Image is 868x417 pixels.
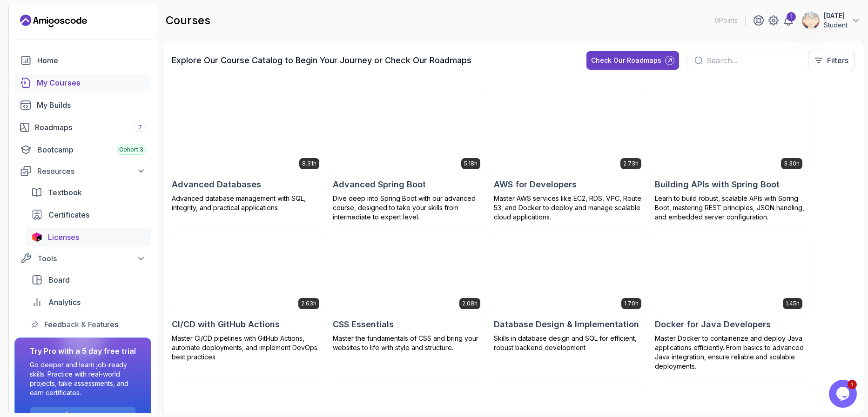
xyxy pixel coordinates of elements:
[802,12,820,29] img: user profile image
[824,11,848,20] p: [DATE]
[26,183,151,202] a: textbook
[783,15,794,26] a: 1
[48,209,89,220] span: Certificates
[824,20,848,30] p: Student
[462,300,478,307] p: 2.08h
[655,334,808,371] p: Master Docker to containerize and deploy Java applications efficiently. From basics to advanced J...
[35,122,146,133] div: Roadmaps
[26,293,151,311] a: analytics
[26,315,151,334] a: feedback
[301,300,316,307] p: 2.63h
[801,11,861,30] button: user profile image[DATE]Student
[655,230,808,315] img: Docker for Java Developers card
[494,89,647,175] img: AWS for Developers card
[172,54,471,67] h3: Explore Our Course Catalog to Begin Your Journey or Check Our Roadmaps
[494,194,647,222] p: Master AWS services like EC2, RDS, VPC, Route 53, and Docker to deploy and manage scalable cloud ...
[333,229,486,353] a: CSS Essentials card2.08hCSS EssentialsMaster the fundamentals of CSS and bring your websites to l...
[44,319,118,330] span: Feedback & Features
[166,13,210,28] h2: courses
[655,318,771,331] h2: Docker for Java Developers
[494,178,577,191] h2: AWS for Developers
[26,228,151,246] a: licenses
[591,56,661,65] div: Check Our Roadmaps
[48,274,70,285] span: Board
[14,163,151,179] button: Resources
[37,144,146,155] div: Bootcamp
[655,178,780,191] h2: Building APIs with Spring Boot
[827,55,848,66] p: Filters
[623,160,639,167] p: 2.73h
[829,380,859,408] iframe: chat widget
[119,146,143,153] span: Cohort 3
[494,230,647,315] img: Database Design & Implementation card
[787,12,796,21] div: 1
[14,250,151,267] button: Tools
[14,140,151,159] a: bootcamp
[707,55,796,66] input: Search...
[333,89,486,222] a: Advanced Spring Boot card5.18hAdvanced Spring BootDive deep into Spring Boot with our advanced co...
[494,334,647,352] p: Skills in database design and SQL for efficient, robust backend development
[655,89,808,222] a: Building APIs with Spring Boot card3.30hBuilding APIs with Spring BootLearn to build robust, scal...
[48,232,79,243] span: Licenses
[31,232,42,242] img: jetbrains icon
[784,160,800,167] p: 3.30h
[37,253,146,264] div: Tools
[37,165,146,177] div: Resources
[715,16,738,25] p: 0 Points
[48,187,82,198] span: Textbook
[172,334,325,362] p: Master CI/CD pipelines with GitHub Actions, automate deployments, and implement DevOps best pract...
[20,13,87,28] a: Landing page
[14,96,151,114] a: builds
[37,99,146,111] div: My Builds
[48,297,81,308] span: Analytics
[30,360,136,397] p: Go deeper and learn job-ready skills. Practice with real-world projects, take assessments, and ea...
[808,51,855,70] button: Filters
[655,229,808,371] a: Docker for Java Developers card1.45hDocker for Java DevelopersMaster Docker to containerize and d...
[333,318,394,331] h2: CSS Essentials
[14,51,151,70] a: home
[586,51,679,70] button: Check Our Roadmaps
[138,124,142,131] span: 7
[333,178,426,191] h2: Advanced Spring Boot
[37,77,146,88] div: My Courses
[172,318,280,331] h2: CI/CD with GitHub Actions
[494,318,639,331] h2: Database Design & Implementation
[172,230,325,315] img: CI/CD with GitHub Actions card
[655,194,808,222] p: Learn to build robust, scalable APIs with Spring Boot, mastering REST principles, JSON handling, ...
[26,205,151,224] a: certificates
[37,55,146,66] div: Home
[494,229,647,353] a: Database Design & Implementation card1.70hDatabase Design & ImplementationSkills in database desi...
[14,118,151,137] a: roadmaps
[14,73,151,92] a: courses
[333,230,486,315] img: CSS Essentials card
[464,160,478,167] p: 5.18h
[333,194,486,222] p: Dive deep into Spring Boot with our advanced course, designed to take your skills from intermedia...
[172,194,325,212] p: Advanced database management with SQL, integrity, and practical applications
[494,89,647,222] a: AWS for Developers card2.73hAWS for DevelopersMaster AWS services like EC2, RDS, VPC, Route 53, a...
[172,89,325,212] a: Advanced Databases card8.31hAdvanced DatabasesAdvanced database management with SQL, integrity, a...
[333,89,486,175] img: Advanced Spring Boot card
[333,334,486,352] p: Master the fundamentals of CSS and bring your websites to life with style and structure.
[172,89,325,175] img: Advanced Databases card
[172,178,261,191] h2: Advanced Databases
[624,300,639,307] p: 1.70h
[26,271,151,289] a: board
[172,229,325,362] a: CI/CD with GitHub Actions card2.63hCI/CD with GitHub ActionsMaster CI/CD pipelines with GitHub Ac...
[786,300,800,307] p: 1.45h
[655,89,808,175] img: Building APIs with Spring Boot card
[302,160,316,167] p: 8.31h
